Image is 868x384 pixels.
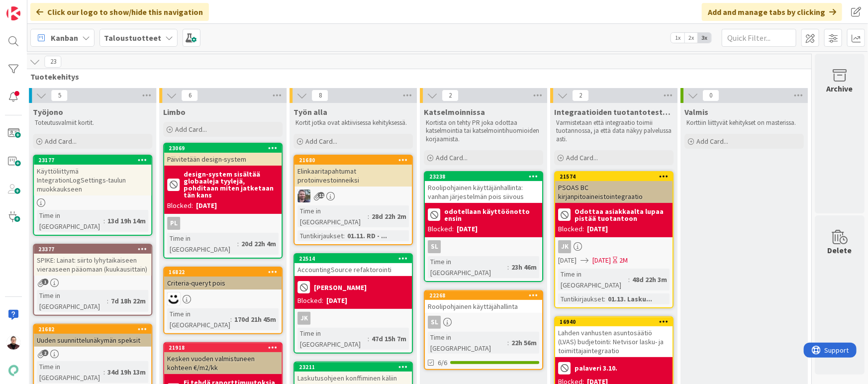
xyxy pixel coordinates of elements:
div: 22514AccountingSource refaktorointi [294,254,412,276]
span: : [230,314,232,325]
p: Varmistetaan että integraatio toimii tuotannossa, ja että data näkyy palvelussa asti. [556,119,672,143]
span: : [628,274,630,285]
div: 22514 [299,255,412,262]
span: Kanban [51,32,78,44]
div: Roolipohjainen käyttäjänhallinta: vanhan järjestelmän pois siivous [425,181,542,203]
div: 21682Uuden suunnittelunäkymän speksit [34,325,151,347]
div: [DATE] [587,224,608,234]
div: Käyttöliittymä IntegrationLogSettings-taulun muokkaukseen [34,165,151,195]
div: 21918 [164,343,282,352]
div: 16940 [555,317,673,326]
div: Time in [GEOGRAPHIC_DATA] [297,205,368,227]
span: 0 [702,90,719,101]
div: MH [164,292,282,305]
div: 23069 [164,144,282,153]
b: palaveri 3.10. [575,365,617,372]
span: Valmis [684,107,708,117]
span: : [507,262,509,273]
span: Työjono [33,107,63,117]
a: 22268Roolipohjainen käyttäjähallintaslTime in [GEOGRAPHIC_DATA]:22h 56m6/6 [424,290,543,370]
div: sl [428,316,441,329]
a: 23069Päivitetään design-systemdesign-system sisältää globaaleja tyylejä, pohditaan miten jatketaa... [163,143,283,259]
div: SPIKE: Lainat: siirto lyhytaikaiseen vieraaseen pääomaan (kuukausittain) [34,254,151,276]
div: Archive [827,83,853,95]
div: Uuden suunnittelunäkymän speksit [34,334,151,347]
div: 23377 [34,245,151,254]
b: odotellaan käyttöönotto ensin [444,208,539,222]
span: 3x [698,33,711,43]
div: Criteria-queryt pois [164,277,282,289]
div: Lahden vanhusten asuntosäätiö (LVAS) budjetointi: Netvisor lasku- ja toimittajaintegraatio [555,326,673,357]
div: Kesken vuoden valmistuneen kohteen €/m2/kk [164,352,282,374]
div: 7d 18h 22m [108,295,148,306]
input: Quick Filter... [722,29,796,47]
div: 01.13. Lasku... [605,293,655,304]
span: 2 [572,90,589,101]
div: 21682 [38,326,151,333]
div: 23211 [294,363,412,372]
img: TK [297,190,310,202]
div: Time in [GEOGRAPHIC_DATA] [167,308,230,330]
div: Time in [GEOGRAPHIC_DATA] [167,233,237,255]
div: Blocked: [297,295,323,306]
span: Add Card... [175,125,207,134]
div: Tuntikirjaukset [558,293,604,304]
div: PL [167,217,180,230]
div: 21918Kesken vuoden valmistuneen kohteen €/m2/kk [164,343,282,374]
span: Support [21,1,45,13]
div: 16940Lahden vanhusten asuntosäätiö (LVAS) budjetointi: Netvisor lasku- ja toimittajaintegraatio [555,317,673,357]
div: JK [297,312,310,325]
div: JK [555,240,673,253]
div: 23238 [429,173,542,180]
span: 2x [684,33,698,43]
a: 22514AccountingSource refaktorointi[PERSON_NAME]Blocked:[DATE]JKTime in [GEOGRAPHIC_DATA]:47d 15h 7m [293,253,413,354]
div: 47d 15h 7m [369,333,409,344]
span: [DATE] [592,255,611,266]
div: 23238 [425,172,542,181]
span: : [103,215,105,226]
div: 21574 [555,172,673,181]
div: 23h 46m [509,262,539,273]
a: 21574PSOAS BC kirjanpitoaineistointegraatioOdottaa asiakkaalta lupaa pistää tuotantoonBlocked:[DA... [554,171,674,308]
div: Time in [GEOGRAPHIC_DATA] [37,210,103,232]
span: 2 [42,350,48,356]
span: 1 [42,279,48,285]
a: 16822Criteria-queryt poisMHTime in [GEOGRAPHIC_DATA]:170d 21h 45m [163,267,283,334]
div: 22h 56m [509,337,539,348]
a: 23238Roolipohjainen käyttäjänhallinta: vanhan järjestelmän pois siivousodotellaan käyttöönotto en... [424,171,543,282]
div: 22514 [294,254,412,263]
span: 6/6 [438,358,447,368]
div: Blocked: [558,224,584,234]
img: avatar [6,364,20,378]
span: : [107,295,108,306]
div: 34d 19h 13m [105,367,148,378]
p: Toteutusvalmiit kortit. [35,119,150,127]
img: Visit kanbanzone.com [6,6,20,20]
div: Roolipohjainen käyttäjähallinta [425,300,542,313]
div: Blocked: [428,224,454,234]
span: : [604,293,605,304]
p: Korttiin liittyvät kehitykset on masterissa. [686,119,802,127]
span: Työn alla [293,107,327,117]
span: Katselmoinnissa [424,107,485,117]
div: Time in [GEOGRAPHIC_DATA] [428,332,507,354]
div: 23211 [299,364,412,371]
div: 23177Käyttöliittymä IntegrationLogSettings-taulun muokkaukseen [34,156,151,195]
div: 170d 21h 45m [232,314,279,325]
div: Time in [GEOGRAPHIC_DATA] [37,290,107,312]
div: 16822 [169,269,282,276]
div: 2M [619,255,628,266]
p: Kortit jotka ovat aktiivisessa kehityksessä. [295,119,411,127]
div: PSOAS BC kirjanpitoaineistointegraatio [555,181,673,203]
div: 16940 [560,318,673,325]
div: Click our logo to show/hide this navigation [30,3,209,21]
div: 16822Criteria-queryt pois [164,268,282,289]
div: Time in [GEOGRAPHIC_DATA] [428,256,507,278]
div: 23377SPIKE: Lainat: siirto lyhytaikaiseen vieraaseen pääomaan (kuukausittain) [34,245,151,276]
div: 21918 [169,344,282,351]
div: Delete [828,244,852,256]
div: [DATE] [196,200,217,211]
span: : [368,333,369,344]
div: Time in [GEOGRAPHIC_DATA] [297,328,368,350]
span: [DATE] [558,255,577,266]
